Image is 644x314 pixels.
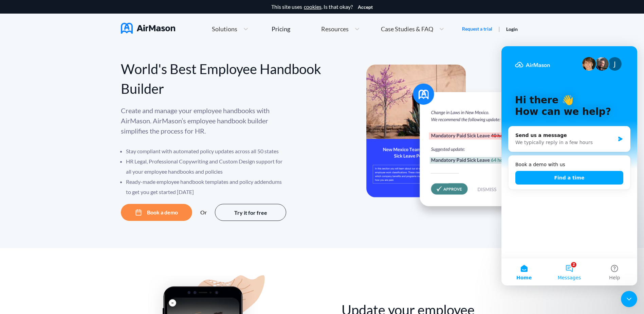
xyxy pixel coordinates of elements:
a: Login [506,26,518,32]
div: Pricing [272,26,290,32]
iframe: Intercom live chat [501,46,637,285]
span: | [498,25,500,32]
img: hero-banner [366,65,533,221]
a: cookies [304,4,321,10]
span: Resources [321,26,349,32]
li: Ready-made employee handbook templates and policy addendums to get you get started [DATE] [126,177,287,197]
div: Or [200,209,207,215]
li: HR Legal, Professional Copywriting and Custom Design support for all your employee handbooks and ... [126,156,287,177]
div: World's Best Employee Handbook Builder [121,59,322,99]
button: Book a demo [121,204,192,221]
a: Request a trial [462,25,492,32]
span: Case Studies & FAQ [381,26,433,32]
span: Solutions [212,26,237,32]
a: Pricing [272,23,290,35]
li: Stay compliant with automated policy updates across all 50 states [126,146,287,156]
button: Try it for free [215,204,286,221]
button: Accept cookies [358,4,373,10]
p: Create and manage your employee handbooks with AirMason. AirMason’s employee handbook builder sim... [121,105,287,136]
iframe: Intercom live chat [621,291,637,307]
img: AirMason Logo [121,23,175,34]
